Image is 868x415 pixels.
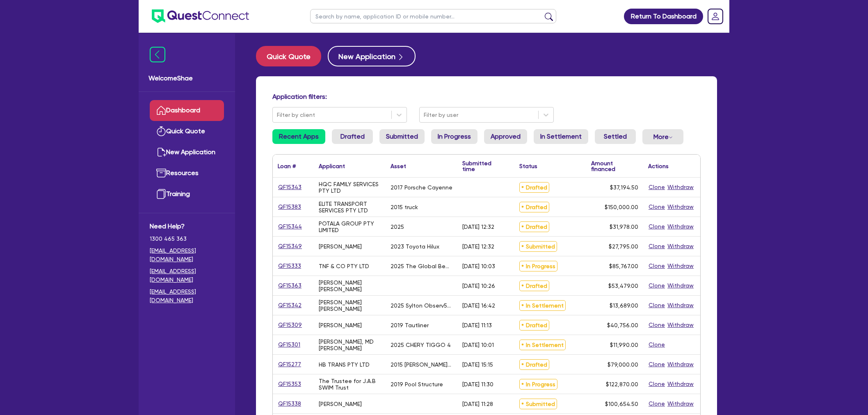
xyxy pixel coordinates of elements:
[462,381,493,388] div: [DATE] 11:30
[519,221,549,232] span: Drafted
[391,302,452,309] div: 2025 Sylton Observ520x
[608,361,638,368] span: $79,000.00
[519,300,566,311] span: In Settlement
[391,381,443,388] div: 2019 Pool Structure
[519,280,549,291] span: Drafted
[391,204,418,210] div: 2015 truck
[484,129,527,144] a: Approved
[278,379,302,389] a: QF15353
[648,281,665,290] button: Clone
[605,204,638,210] span: $150,000.00
[431,129,477,144] a: In Progress
[150,246,224,264] a: [EMAIL_ADDRESS][DOMAIN_NAME]
[462,322,492,328] div: [DATE] 11:13
[462,243,494,250] div: [DATE] 12:32
[605,401,638,407] span: $100,654.50
[667,202,694,212] button: Withdraw
[150,121,224,142] a: Quick Quote
[519,182,549,193] span: Drafted
[667,261,694,271] button: Withdraw
[319,279,381,292] div: [PERSON_NAME] [PERSON_NAME]
[150,47,165,62] img: icon-menu-close
[607,322,638,328] span: $40,756.00
[391,184,452,191] div: 2017 Porsche Cayenne
[391,263,452,269] div: 2025 The Global Beauty Group UltraLUX Pro, HydroLUX and Xcellarisn Pro Twist
[150,100,224,121] a: Dashboard
[278,242,302,251] a: QF15349
[462,283,495,289] div: [DATE] 10:26
[150,142,224,163] a: New Application
[648,163,669,169] div: Actions
[310,9,556,23] input: Search by name, application ID or mobile number...
[648,202,665,212] button: Clone
[391,163,406,169] div: Asset
[667,320,694,330] button: Withdraw
[462,160,502,172] div: Submitted time
[272,129,325,144] a: Recent Apps
[319,378,381,391] div: The Trustee for J.A.B SWIM Trust
[319,201,381,214] div: ELITE TRANSPORT SERVICES PTY LTD
[519,202,549,212] span: Drafted
[667,281,694,290] button: Withdraw
[608,283,638,289] span: $53,479.00
[278,360,302,369] a: QF15277
[462,302,495,309] div: [DATE] 16:42
[667,301,694,310] button: Withdraw
[328,46,416,66] button: New Application
[519,163,537,169] div: Status
[148,73,225,83] span: Welcome Shae
[648,379,665,389] button: Clone
[519,320,549,331] span: Drafted
[519,399,557,409] span: Submitted
[667,379,694,389] button: Withdraw
[705,6,726,27] a: Dropdown toggle
[519,241,557,252] span: Submitted
[150,267,224,284] a: [EMAIL_ADDRESS][DOMAIN_NAME]
[534,129,588,144] a: In Settlement
[391,361,452,368] div: 2015 [PERSON_NAME] Refrigerated
[462,401,493,407] div: [DATE] 11:28
[624,9,703,24] a: Return To Dashboard
[319,181,381,194] div: HQC FAMILY SERVICES PTY LTD
[648,242,665,251] button: Clone
[156,189,166,199] img: training
[391,223,404,230] div: 2025
[667,360,694,369] button: Withdraw
[319,338,381,351] div: [PERSON_NAME], MD [PERSON_NAME]
[278,163,296,169] div: Loan #
[391,342,451,348] div: 2025 CHERY TIGGO 4
[519,340,566,350] span: In Settlement
[319,322,362,328] div: [PERSON_NAME]
[278,202,302,212] a: QF15383
[648,360,665,369] button: Clone
[278,182,302,192] a: QF15343
[278,301,302,310] a: QF15342
[519,261,557,271] span: In Progress
[648,320,665,330] button: Clone
[595,129,636,144] a: Settled
[667,242,694,251] button: Withdraw
[648,261,665,271] button: Clone
[610,342,638,348] span: $11,990.00
[642,129,683,144] button: Dropdown toggle
[606,381,638,388] span: $122,870.00
[150,221,224,231] span: Need Help?
[648,301,665,310] button: Clone
[391,243,439,250] div: 2023 Toyota Hilux
[319,263,369,269] div: TNF & CO PTY LTD
[156,168,166,178] img: resources
[319,163,345,169] div: Applicant
[609,263,638,269] span: $85,767.00
[150,184,224,205] a: Training
[667,399,694,408] button: Withdraw
[462,361,493,368] div: [DATE] 15:15
[379,129,425,144] a: Submitted
[278,399,302,408] a: QF15338
[278,340,301,349] a: QF15301
[667,182,694,192] button: Withdraw
[462,263,495,269] div: [DATE] 10:03
[519,379,557,390] span: In Progress
[667,222,694,231] button: Withdraw
[462,223,494,230] div: [DATE] 12:32
[256,46,328,66] a: Quick Quote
